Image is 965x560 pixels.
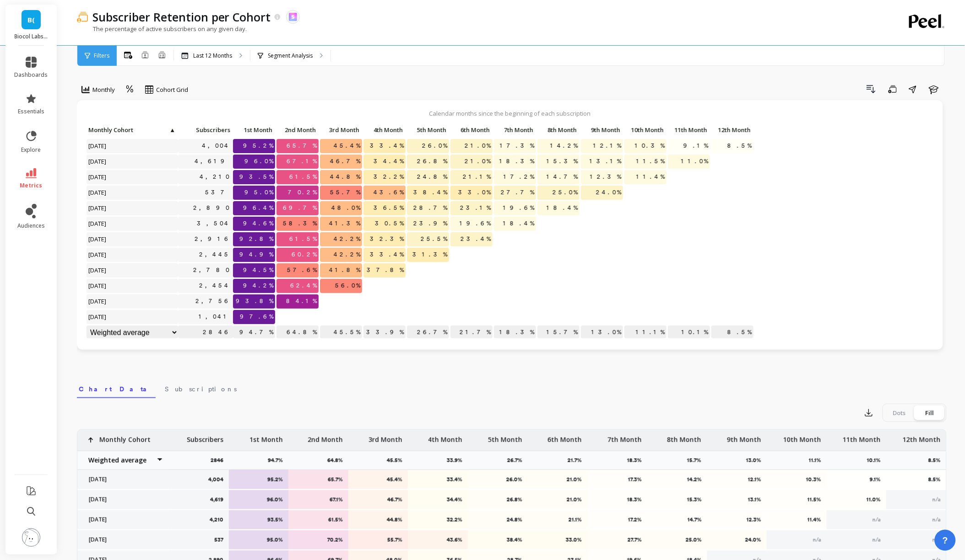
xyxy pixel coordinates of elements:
[203,186,233,199] a: 537
[624,123,667,136] p: 10th Month
[682,139,710,153] span: 9.1%
[653,476,702,483] p: 14.2%
[581,123,623,136] p: 9th Month
[463,155,493,168] span: 21.0%
[407,123,450,138] div: Toggle SortBy
[414,476,462,483] p: 33.4%
[458,201,493,215] span: 23.1%
[653,536,702,544] p: 25.0%
[387,457,408,464] p: 45.5%
[634,170,667,184] span: 11.4%
[333,279,362,293] span: 56.0%
[928,457,946,464] p: 8.5%
[83,516,163,523] p: [DATE]
[249,430,283,444] p: 1st Month
[414,496,462,503] p: 34.4%
[773,516,821,523] p: 11.4%
[474,536,522,544] p: 38.4%
[667,430,701,444] p: 8th Month
[588,155,623,168] span: 13.1%
[368,248,406,261] span: 33.4%
[545,155,580,168] span: 15.3%
[363,123,406,136] p: 4th Month
[867,457,886,464] p: 10.1%
[687,457,707,464] p: 15.7%
[412,201,449,215] span: 28.7%
[593,496,642,503] p: 18.3%
[268,52,313,59] p: Segment Analysis
[87,263,109,277] span: [DATE]
[624,123,667,138] div: Toggle SortBy
[238,232,275,246] span: 92.8%
[195,217,233,230] a: 3,504
[86,109,934,117] p: Calendar months since the beginning of each subscription
[474,496,522,503] p: 26.8%
[194,294,233,308] a: 2,756
[22,146,41,154] span: explore
[493,123,537,138] div: Toggle SortBy
[843,430,881,444] p: 11th Month
[276,123,320,138] div: Toggle SortBy
[235,496,283,503] p: 96.0%
[268,457,288,464] p: 94.7%
[197,310,233,324] a: 1,041
[420,139,449,153] span: 26.0%
[746,457,767,464] p: 13.0%
[87,123,178,136] p: Monthly Cohort
[474,516,522,523] p: 24.8%
[450,123,493,138] div: Toggle SortBy
[332,232,362,246] span: 42.2%
[17,222,45,229] span: audiences
[354,536,403,544] p: 55.7%
[193,52,232,59] p: Last 12 Months
[581,325,623,339] p: 13.0%
[935,530,956,551] button: ?
[713,476,762,483] p: 12.1%
[178,123,233,136] p: Subscribers
[588,170,623,184] span: 12.3%
[168,126,175,133] span: ▲
[415,170,449,184] span: 24.8%
[833,476,881,483] p: 9.1%
[235,476,283,483] p: 95.2%
[580,123,624,138] div: Toggle SortBy
[670,126,707,133] span: 11th Month
[87,248,109,261] span: [DATE]
[809,457,827,464] p: 11.1%
[634,155,667,168] span: 11.5%
[238,248,275,261] span: 94.9%
[711,123,754,138] div: Toggle SortBy
[320,123,363,138] div: Toggle SortBy
[626,126,664,133] span: 10th Month
[369,430,402,444] p: 3rd Month
[285,263,319,277] span: 57.6%
[156,85,188,94] span: Cohort Grid
[551,186,580,199] span: 25.0%
[537,325,580,339] p: 15.7%
[99,430,151,444] p: Monthly Cohort
[354,496,403,503] p: 46.7%
[289,13,297,21] img: api.skio.svg
[87,217,109,230] span: [DATE]
[208,476,223,483] p: 4,004
[276,325,319,339] p: 64.8%
[86,123,130,138] div: Toggle SortBy
[281,201,319,215] span: 69.7%
[534,476,582,483] p: 21.0%
[77,25,247,33] p: The percentage of active subscribers on any given day.
[372,170,406,184] span: 32.2%
[197,279,233,293] a: 2,454
[873,517,881,523] span: n/a
[365,263,406,277] span: 37.8%
[294,536,343,544] p: 70.2%
[415,155,449,168] span: 26.8%
[501,217,536,230] span: 18.4%
[368,232,406,246] span: 32.3%
[412,217,449,230] span: 23.9%
[407,123,449,136] p: 5th Month
[534,516,582,523] p: 21.1%
[79,384,154,394] span: Chart Data
[320,123,362,136] p: 3rd Month
[474,476,522,483] p: 26.0%
[668,123,710,136] p: 11th Month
